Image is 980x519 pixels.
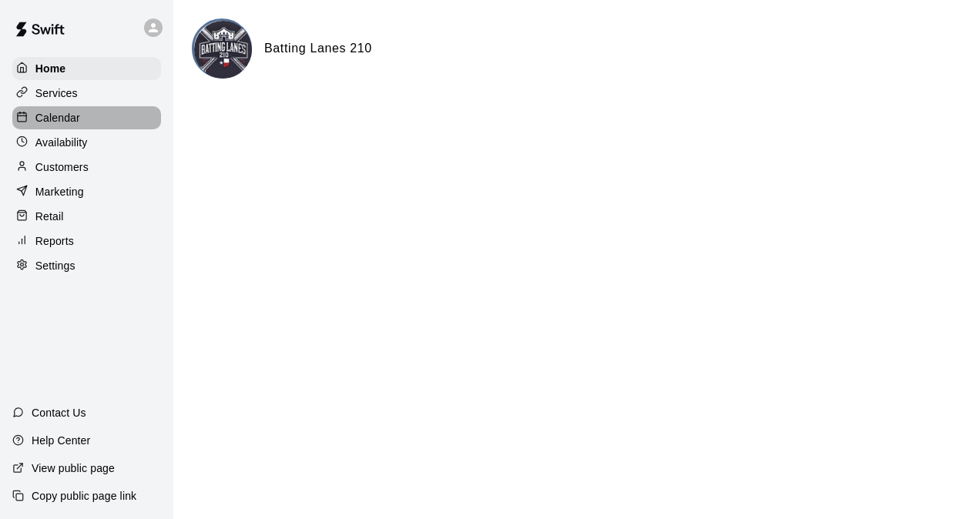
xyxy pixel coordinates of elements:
[264,39,372,59] h6: Batting Lanes 210
[35,110,80,126] p: Calendar
[35,61,66,76] p: Home
[12,82,161,105] a: Services
[194,21,252,79] img: Batting Lanes 210 logo
[35,209,64,224] p: Retail
[12,205,161,228] a: Retail
[35,258,76,273] p: Settings
[12,180,161,203] a: Marketing
[12,156,161,179] a: Customers
[32,460,115,476] p: View public page
[35,135,88,150] p: Availability
[35,233,74,249] p: Reports
[32,405,86,420] p: Contact Us
[32,433,90,448] p: Help Center
[35,159,89,175] p: Customers
[12,254,161,277] a: Settings
[35,184,84,199] p: Marketing
[12,229,161,253] a: Reports
[12,57,161,80] a: Home
[35,85,78,101] p: Services
[12,106,161,129] a: Calendar
[32,488,136,504] p: Copy public page link
[12,131,161,154] a: Availability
